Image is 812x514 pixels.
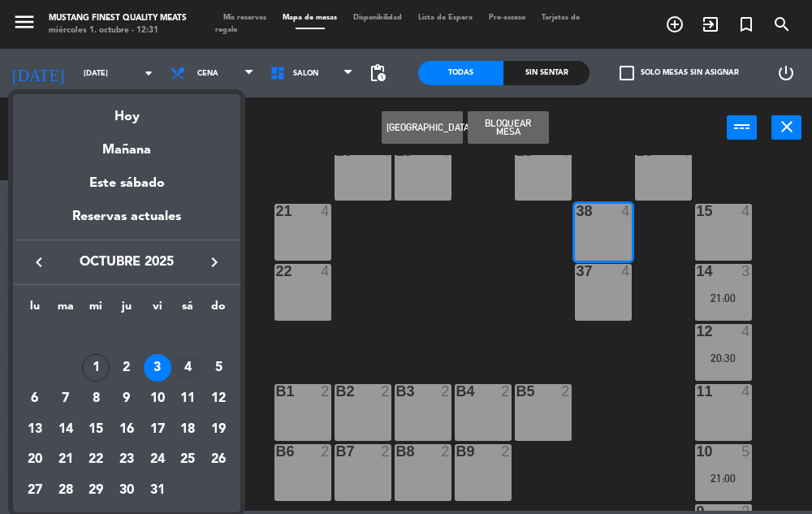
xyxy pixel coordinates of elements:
[174,354,201,382] div: 4
[113,385,140,412] div: 9
[173,383,204,414] td: 11 de octubre de 2025
[21,447,49,474] div: 20
[142,414,173,445] td: 17 de octubre de 2025
[144,354,171,382] div: 3
[111,383,142,414] td: 9 de octubre de 2025
[52,477,80,504] div: 28
[19,445,50,476] td: 20 de octubre de 2025
[144,416,171,443] div: 17
[173,353,204,384] td: 4 de octubre de 2025
[19,297,50,322] th: lunes
[111,414,142,445] td: 16 de octubre de 2025
[174,385,201,412] div: 11
[203,383,234,414] td: 12 de octubre de 2025
[52,447,80,474] div: 21
[50,297,81,322] th: martes
[80,475,111,506] td: 29 de octubre de 2025
[113,447,140,474] div: 23
[13,206,240,240] div: Reservas actuales
[54,252,200,273] span: octubre 2025
[111,353,142,384] td: 2 de octubre de 2025
[113,354,140,382] div: 2
[50,475,81,506] td: 28 de octubre de 2025
[19,322,234,353] td: OCT.
[203,353,234,384] td: 5 de octubre de 2025
[203,414,234,445] td: 19 de octubre de 2025
[174,447,201,474] div: 25
[142,445,173,476] td: 24 de octubre de 2025
[203,297,234,322] th: domingo
[142,353,173,384] td: 3 de octubre de 2025
[144,385,171,412] div: 10
[144,447,171,474] div: 24
[205,447,232,474] div: 26
[144,477,171,504] div: 31
[13,127,240,161] div: Mañana
[173,445,204,476] td: 25 de octubre de 2025
[80,445,111,476] td: 22 de octubre de 2025
[21,385,49,412] div: 6
[80,297,111,322] th: miércoles
[111,445,142,476] td: 23 de octubre de 2025
[82,477,110,504] div: 29
[173,297,204,322] th: sábado
[200,252,229,273] button: keyboard_arrow_right
[82,385,110,412] div: 8
[21,416,49,443] div: 13
[19,383,50,414] td: 6 de octubre de 2025
[80,383,111,414] td: 8 de octubre de 2025
[205,354,232,382] div: 5
[113,477,140,504] div: 30
[50,414,81,445] td: 14 de octubre de 2025
[19,475,50,506] td: 27 de octubre de 2025
[142,475,173,506] td: 31 de octubre de 2025
[142,383,173,414] td: 10 de octubre de 2025
[19,414,50,445] td: 13 de octubre de 2025
[142,297,173,322] th: viernes
[50,445,81,476] td: 21 de octubre de 2025
[82,416,110,443] div: 15
[205,416,232,443] div: 19
[205,253,224,272] i: keyboard_arrow_right
[173,414,204,445] td: 18 de octubre de 2025
[13,161,240,206] div: Este sábado
[21,477,49,504] div: 27
[111,297,142,322] th: jueves
[111,475,142,506] td: 30 de octubre de 2025
[52,416,80,443] div: 14
[29,253,49,272] i: keyboard_arrow_left
[80,353,111,384] td: 1 de octubre de 2025
[203,445,234,476] td: 26 de octubre de 2025
[205,385,232,412] div: 12
[113,416,140,443] div: 16
[50,383,81,414] td: 7 de octubre de 2025
[24,252,54,273] button: keyboard_arrow_left
[52,385,80,412] div: 7
[13,94,240,127] div: Hoy
[82,447,110,474] div: 22
[80,414,111,445] td: 15 de octubre de 2025
[174,416,201,443] div: 18
[82,354,110,382] div: 1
